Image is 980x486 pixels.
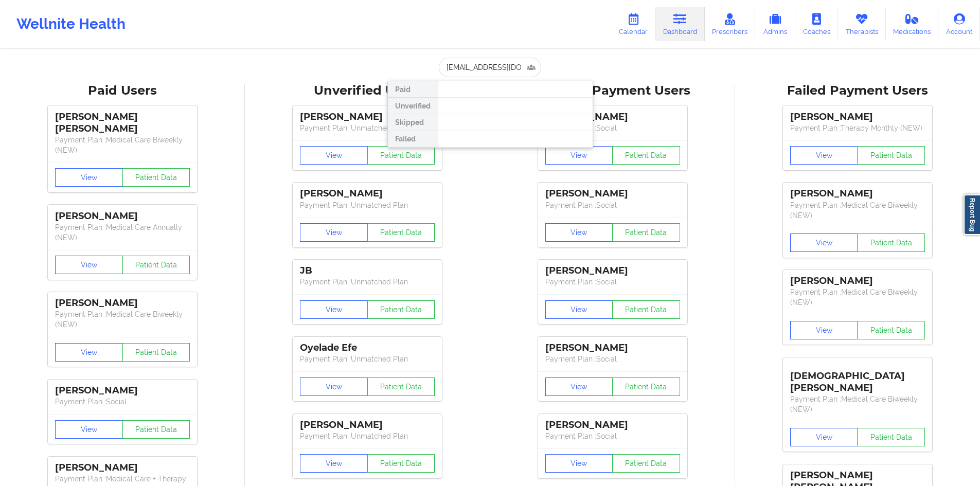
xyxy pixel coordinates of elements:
[755,7,795,41] a: Admins
[300,265,435,277] div: JB
[55,168,123,187] button: View
[790,363,925,394] div: [DEMOGRAPHIC_DATA][PERSON_NAME]
[790,287,925,308] p: Payment Plan : Medical Care Biweekly (NEW)
[300,146,368,165] button: View
[545,111,680,123] div: [PERSON_NAME]
[300,354,435,364] p: Payment Plan : Unmatched Plan
[388,131,438,148] div: Failed
[367,223,435,242] button: Patient Data
[300,223,368,242] button: View
[545,200,680,210] p: Payment Plan : Social
[300,454,368,473] button: View
[545,454,613,473] button: View
[300,419,435,431] div: [PERSON_NAME]
[55,210,190,222] div: [PERSON_NAME]
[300,188,435,200] div: [PERSON_NAME]
[367,454,435,473] button: Patient Data
[545,300,613,319] button: View
[790,321,858,339] button: View
[611,7,655,41] a: Calendar
[795,7,838,41] a: Coaches
[300,111,435,123] div: [PERSON_NAME]
[300,431,435,441] p: Payment Plan : Unmatched Plan
[545,277,680,287] p: Payment Plan : Social
[55,462,190,474] div: [PERSON_NAME]
[545,123,680,133] p: Payment Plan : Social
[122,343,190,362] button: Patient Data
[790,200,925,221] p: Payment Plan : Medical Care Biweekly (NEW)
[545,342,680,354] div: [PERSON_NAME]
[545,377,613,396] button: View
[964,194,980,235] a: Report Bug
[55,135,190,155] p: Payment Plan : Medical Care Biweekly (NEW)
[790,123,925,133] p: Payment Plan : Therapy Monthly (NEW)
[497,83,728,99] div: Skipped Payment Users
[655,7,705,41] a: Dashboard
[55,385,190,397] div: [PERSON_NAME]
[612,146,680,165] button: Patient Data
[790,146,858,165] button: View
[612,300,680,319] button: Patient Data
[55,397,190,407] p: Payment Plan : Social
[55,297,190,309] div: [PERSON_NAME]
[55,111,190,135] div: [PERSON_NAME] [PERSON_NAME]
[545,354,680,364] p: Payment Plan : Social
[300,342,435,354] div: Oyelade Efe
[612,223,680,242] button: Patient Data
[857,146,925,165] button: Patient Data
[388,81,438,98] div: Paid
[857,428,925,446] button: Patient Data
[790,111,925,123] div: [PERSON_NAME]
[705,7,756,41] a: Prescribers
[367,377,435,396] button: Patient Data
[300,123,435,133] p: Payment Plan : Unmatched Plan
[612,377,680,396] button: Patient Data
[857,233,925,252] button: Patient Data
[545,223,613,242] button: View
[790,394,925,415] p: Payment Plan : Medical Care Biweekly (NEW)
[545,146,613,165] button: View
[252,83,483,99] div: Unverified Users
[300,300,368,319] button: View
[886,7,939,41] a: Medications
[612,454,680,473] button: Patient Data
[545,188,680,200] div: [PERSON_NAME]
[545,265,680,277] div: [PERSON_NAME]
[367,300,435,319] button: Patient Data
[300,200,435,210] p: Payment Plan : Unmatched Plan
[545,419,680,431] div: [PERSON_NAME]
[7,83,238,99] div: Paid Users
[790,428,858,446] button: View
[790,233,858,252] button: View
[55,256,123,274] button: View
[938,7,980,41] a: Account
[122,420,190,439] button: Patient Data
[367,146,435,165] button: Patient Data
[55,420,123,439] button: View
[790,275,925,287] div: [PERSON_NAME]
[838,7,886,41] a: Therapists
[545,431,680,441] p: Payment Plan : Social
[790,188,925,200] div: [PERSON_NAME]
[300,277,435,287] p: Payment Plan : Unmatched Plan
[55,309,190,330] p: Payment Plan : Medical Care Biweekly (NEW)
[742,83,973,99] div: Failed Payment Users
[55,222,190,243] p: Payment Plan : Medical Care Annually (NEW)
[122,168,190,187] button: Patient Data
[857,321,925,339] button: Patient Data
[55,343,123,362] button: View
[388,114,438,131] div: Skipped
[388,98,438,114] div: Unverified
[122,256,190,274] button: Patient Data
[300,377,368,396] button: View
